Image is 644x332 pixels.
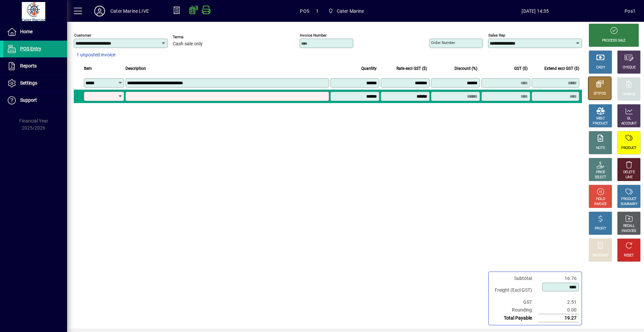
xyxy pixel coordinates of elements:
[110,6,149,16] div: Cater Marine LIVE
[491,275,539,282] td: Subtotal
[74,33,91,38] mat-label: Customer
[3,75,67,92] a: Settings
[595,226,606,231] div: PROFIT
[488,33,505,38] mat-label: Sales rep
[3,92,67,109] a: Support
[623,170,635,175] div: DELETE
[337,6,364,16] span: Cater Marine
[20,80,37,86] span: Settings
[396,65,427,72] span: Rate excl GST ($)
[74,49,118,61] button: 1 unposted invoice
[592,253,608,258] div: DISCOUNT
[20,46,41,51] span: POS Entry
[539,314,579,322] td: 19.27
[623,65,635,70] div: CHEQUE
[300,33,327,38] mat-label: Invoice number
[3,23,67,40] a: Home
[361,65,377,72] span: Quantity
[173,41,203,47] span: Cash sale only
[539,306,579,314] td: 0.00
[316,6,319,16] span: 1
[596,116,604,121] div: MISC
[491,306,539,314] td: Rounding
[125,65,146,72] span: Description
[3,58,67,75] a: Reports
[89,5,110,17] button: Profile
[491,298,539,306] td: GST
[596,170,605,175] div: PRICE
[593,121,608,126] div: PRODUCT
[84,65,92,72] span: Item
[621,197,636,202] div: PRODUCT
[625,6,636,16] div: Pos1
[454,65,477,72] span: Discount (%)
[300,6,309,16] span: POS
[446,6,625,16] span: [DATE] 14:35
[596,197,605,202] div: HOLD
[596,146,605,151] div: NOTE
[594,91,606,96] div: EFTPOS
[20,63,37,68] span: Reports
[595,175,606,180] div: SELECT
[20,29,33,34] span: Home
[624,253,634,258] div: RESET
[621,202,637,207] div: SUMMARY
[325,5,367,17] span: Cater Marine
[623,92,636,97] div: CHARGE
[431,40,455,45] mat-label: Order number
[622,229,636,234] div: INVOICES
[623,224,635,229] div: RECALL
[539,275,579,282] td: 16.76
[594,202,606,207] div: INVOICE
[173,35,213,39] span: Terms
[491,282,539,298] td: Freight (Excl GST)
[627,116,631,121] div: GL
[491,314,539,322] td: Total Payable
[544,65,579,72] span: Extend excl GST ($)
[514,65,528,72] span: GST ($)
[596,65,605,70] div: CASH
[621,121,637,126] div: ACCOUNT
[602,38,626,43] div: PROCESS SALE
[539,298,579,306] td: 2.51
[626,175,632,180] div: LINE
[20,97,37,103] span: Support
[76,51,115,58] span: 1 unposted invoice
[621,146,636,151] div: PRODUCT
